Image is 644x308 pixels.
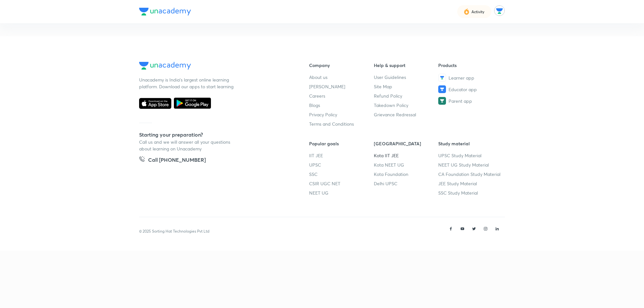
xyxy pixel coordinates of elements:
h5: Call [PHONE_NUMBER] [148,156,206,165]
h5: Starting your preparation? [139,131,289,139]
span: Parent app [449,98,472,104]
a: About us [309,74,374,81]
a: CA Foundation Study Material [438,171,503,178]
a: User Guidelines [374,74,439,81]
a: Parent app [438,97,503,105]
h6: Popular goals [309,140,374,147]
h6: [GEOGRAPHIC_DATA] [374,140,439,147]
a: SSC [309,171,374,178]
a: [PERSON_NAME] [309,83,374,90]
a: CSIR UGC NET [309,180,374,187]
img: Company Logo [139,62,191,70]
h6: Help & support [374,62,439,69]
img: Unacademy Jodhpur [494,5,505,16]
p: Call us and we will answer all your questions about learning on Unacademy [139,139,236,152]
a: Call [PHONE_NUMBER] [139,156,206,165]
a: Delhi UPSC [374,180,439,187]
a: Privacy Policy [309,111,374,118]
a: NEET UG Study Material [438,161,503,168]
a: Refund Policy [374,92,439,99]
a: UPSC Study Material [438,152,503,159]
a: Takedown Policy [374,102,439,109]
p: © 2025 Sorting Hat Technologies Pvt Ltd [139,228,209,234]
img: Educator app [438,85,446,93]
p: Unacademy is India’s largest online learning platform. Download our apps to start learning [139,76,236,90]
a: Learner app [438,74,503,82]
a: Educator app [438,85,503,93]
a: Careers [309,92,374,99]
a: Terms and Conditions [309,120,374,127]
img: activity [464,8,469,15]
h6: Company [309,62,374,69]
img: Parent app [438,97,446,105]
a: IIT JEE [309,152,374,159]
h6: Products [438,62,503,69]
a: Site Map [374,83,439,90]
a: JEE Study Material [438,180,503,187]
h6: Study material [438,140,503,147]
span: Educator app [449,86,477,93]
a: Company Logo [139,62,289,71]
a: Kota Foundation [374,171,439,178]
a: SSC Study Material [438,189,503,196]
img: Company Logo [139,8,191,15]
a: Grievance Redressal [374,111,439,118]
a: Kota IIT JEE [374,152,439,159]
span: Careers [309,92,325,99]
a: UPSC [309,161,374,168]
a: NEET UG [309,189,374,196]
span: Learner app [449,74,474,81]
img: Learner app [438,74,446,82]
a: Blogs [309,102,374,109]
a: Kota NEET UG [374,161,439,168]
